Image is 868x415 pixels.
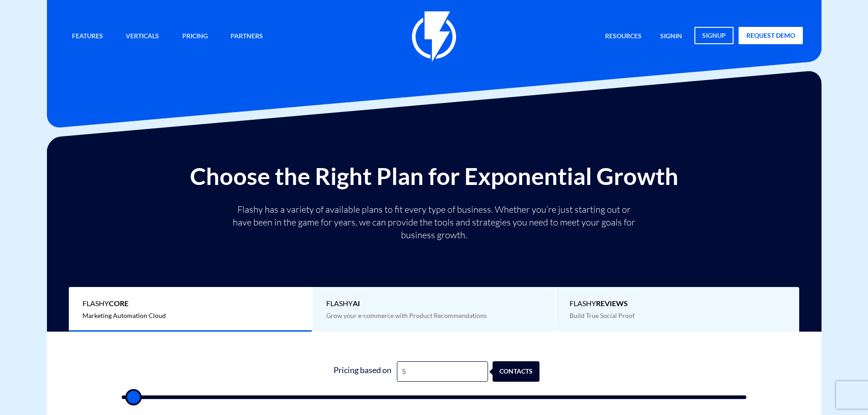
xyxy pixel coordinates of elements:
a: Features [65,27,110,46]
a: Pricing [175,27,215,46]
span: Flashy [82,298,298,309]
span: Build True Social Proof [570,312,635,319]
div: contacts [498,361,545,382]
h2: Choose the Right Plan for Exponential Growth [54,163,815,189]
a: request demo [739,27,803,44]
a: Verticals [119,27,166,46]
span: Flashy [570,298,786,309]
b: AI [353,299,360,307]
span: Grow your e-commerce with Product Recommendations [326,312,487,319]
a: Partners [224,27,270,46]
a: signup [694,27,734,44]
span: Marketing Automation Cloud [82,312,166,319]
p: Flashy has a variety of available plans to fit every type of business. Whether you’re just starti... [229,203,639,241]
div: Pricing based on [329,361,397,382]
a: Resources [598,27,648,46]
span: Flashy [326,298,542,309]
a: signin [653,27,689,46]
b: Core [109,299,128,307]
b: REVIEWS [596,299,628,307]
